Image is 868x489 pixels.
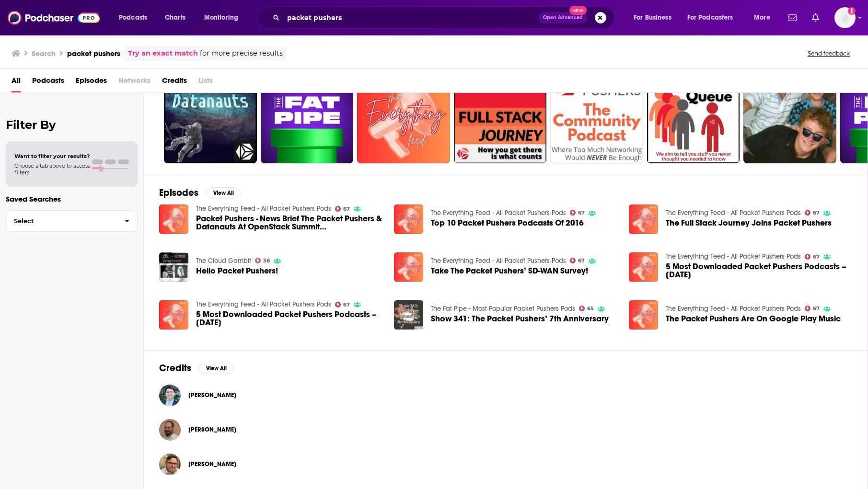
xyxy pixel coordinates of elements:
[283,10,539,25] input: Search podcasts, credits, & more...
[67,49,120,58] h3: packet pushers
[666,262,852,279] span: 5 Most Downloaded Packet Pushers Podcasts – [DATE]
[834,7,856,28] span: Logged in as sashagoldin
[666,315,841,323] span: The Packet Pushers Are On Google Play Music
[834,7,856,28] img: User Profile
[454,70,547,163] a: 25
[570,210,585,216] a: 67
[196,215,382,231] span: Packet Pushers - News Brief The Packet Pushers & Datanauts At OpenStack Summit [GEOGRAPHIC_DATA]
[200,48,283,59] span: for more precise results
[197,10,251,25] button: open menu
[666,219,832,227] a: The Full Stack Journey Joins Packet Pushers
[570,258,585,263] a: 67
[805,306,820,311] a: 67
[813,307,820,311] span: 67
[431,315,609,323] a: Show 341: The Packet Pushers’ 7th Anniversary
[206,187,241,199] button: View All
[335,302,350,307] a: 67
[681,10,747,25] button: open menu
[14,153,90,159] span: Want to filter your results?
[579,306,594,311] a: 65
[629,252,658,282] img: 5 Most Downloaded Packet Pushers Podcasts – May 2017
[6,218,117,224] span: Select
[159,187,198,199] h2: Episodes
[198,73,213,92] span: Lists
[394,252,423,282] img: Take The Packet Pushers’ SD-WAN Survey!
[196,310,382,327] span: 5 Most Downloaded Packet Pushers Podcasts – [DATE]
[128,48,198,59] a: Try an exact match
[188,391,236,399] a: Drew Conry-Murray
[159,449,852,479] button: Greg FerroGreg Ferro
[805,210,820,216] a: 67
[196,310,382,327] a: 5 Most Downloaded Packet Pushers Podcasts – May 2017
[199,363,233,374] button: View All
[431,219,584,227] a: Top 10 Packet Pushers Podcasts Of 2016
[578,259,585,263] span: 67
[12,73,21,92] a: All
[343,303,350,307] span: 67
[431,209,566,217] a: The Everything Feed - All Packet Pushers Pods
[634,11,671,24] span: For Business
[357,70,450,163] a: 67
[578,211,585,215] span: 67
[162,73,187,92] a: Credits
[539,12,587,23] button: Open AdvancedNew
[335,206,350,212] a: 67
[164,70,257,163] a: 47
[159,300,188,330] img: 5 Most Downloaded Packet Pushers Podcasts – May 2017
[159,10,191,25] a: Charts
[431,267,588,275] a: Take The Packet Pushers’ SD-WAN Survey!
[196,257,251,265] a: The Cloud Gambit
[587,307,594,311] span: 65
[805,49,853,57] button: Send feedback
[394,300,423,330] img: Show 341: The Packet Pushers’ 7th Anniversary
[431,257,566,265] a: The Everything Feed - All Packet Pushers Pods
[263,259,270,263] span: 38
[629,300,658,330] img: The Packet Pushers Are On Google Play Music
[159,362,191,374] h2: Credits
[543,15,583,20] span: Open Advanced
[159,205,188,234] img: Packet Pushers - News Brief The Packet Pushers & Datanauts At OpenStack Summit Boston
[32,49,56,58] h3: Search
[118,73,150,92] span: Networks
[188,460,236,468] a: Greg Ferro
[188,391,236,399] span: [PERSON_NAME]
[196,267,278,275] a: Hello Packet Pushers!
[196,300,331,308] a: The Everything Feed - All Packet Pushers Pods
[666,305,801,313] a: The Everything Feed - All Packet Pushers Pods
[76,73,107,92] a: Episodes
[14,162,90,176] span: Choose a tab above to access filters.
[848,7,856,15] svg: Add a profile image
[6,194,138,204] p: Saved Searches
[159,419,181,441] img: Ethan Banks
[159,252,188,282] a: Hello Packet Pushers!
[394,205,423,234] img: Top 10 Packet Pushers Podcasts Of 2016
[159,454,181,475] img: Greg Ferro
[204,11,238,24] span: Monitoring
[159,414,852,445] button: Ethan BanksEthan Banks
[266,7,624,29] div: Search podcasts, credits, & more...
[813,255,820,259] span: 67
[255,258,270,263] a: 38
[834,7,856,28] button: Show profile menu
[666,209,801,217] a: The Everything Feed - All Packet Pushers Pods
[159,362,233,374] a: CreditsView All
[8,9,100,27] a: Podchaser - Follow, Share and Rate Podcasts
[784,10,800,26] a: Show notifications dropdown
[32,73,64,92] a: Podcasts
[805,254,820,260] a: 67
[808,10,823,26] a: Show notifications dropdown
[6,210,138,232] button: Select
[569,6,587,15] span: New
